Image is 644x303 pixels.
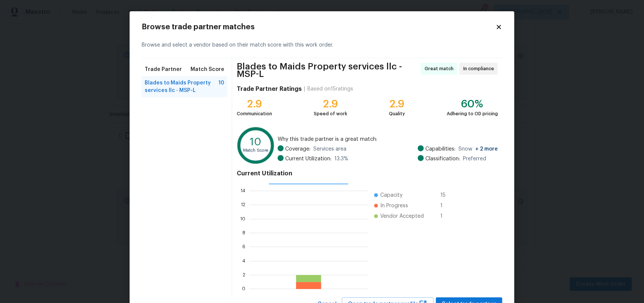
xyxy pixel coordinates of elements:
div: | [302,85,307,93]
div: Browse and select a vendor based on their match score with this work order. [142,32,502,58]
span: Vendor Accepted [380,213,424,220]
span: Blades to Maids Property services llc - MSP-L [145,79,218,94]
span: Services area [313,145,346,153]
text: 14 [240,188,245,193]
text: 10 [240,217,245,221]
div: 60% [447,100,498,108]
h2: Browse trade partner matches [142,23,496,31]
span: In compliance [463,65,497,72]
div: 2.9 [314,100,347,108]
span: Snow [458,145,498,153]
div: Adhering to OD pricing [447,110,498,118]
span: + 2 more [475,146,498,152]
text: 0 [242,287,245,291]
text: 4 [242,259,245,263]
div: 2.9 [389,100,405,108]
span: 1 [440,213,452,220]
span: 15 [440,191,452,199]
span: In Progress [380,202,408,210]
span: Match Score [190,66,224,73]
span: Capacity [380,191,402,199]
text: 6 [242,245,245,249]
div: Speed of work [314,110,347,118]
div: 2.9 [237,100,272,108]
span: Preferred [463,155,486,163]
span: Classification: [425,155,460,163]
span: Blades to Maids Property services llc - MSP-L [237,63,419,78]
text: 10 [250,137,262,148]
span: 13.3 % [334,155,348,163]
h4: Trade Partner Ratings [237,85,302,93]
text: 12 [241,203,245,207]
span: 10 [218,79,224,94]
span: Coverage: [285,145,310,153]
span: 1 [440,202,452,210]
span: Great match [425,65,457,72]
span: Capabilities: [425,145,455,153]
div: Quality [389,110,405,118]
span: Current Utilization: [285,155,331,163]
div: Based on 15 ratings [307,85,353,93]
span: Why this trade partner is a great match: [278,136,498,143]
h4: Current Utilization [237,170,498,177]
text: 2 [243,273,245,277]
span: Trade Partner [145,66,182,73]
div: Communication [237,110,272,118]
text: 8 [242,231,245,235]
text: Match Score [243,148,268,152]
